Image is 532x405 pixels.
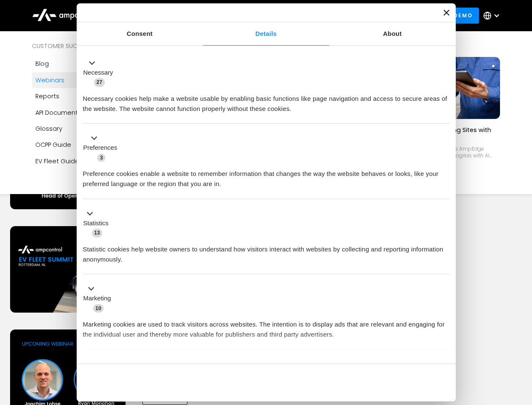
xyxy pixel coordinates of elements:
a: Blog [32,56,136,72]
div: API Documentation [35,108,94,117]
div: Customer success [32,41,136,51]
div: Reports [35,92,59,101]
div: Webinars [35,76,64,85]
div: Glossary [35,124,62,133]
a: Reports [32,88,136,104]
button: Marketing (10) [83,284,116,313]
div: EV Fleet Guide [35,157,79,166]
a: OCPP Guide [32,137,136,153]
div: Preference cookies enable a website to remember information that changes the way the website beha... [83,162,449,189]
a: API Documentation [32,105,136,121]
label: Preferences [83,143,118,153]
a: Glossary [32,121,136,137]
label: Marketing [83,294,111,303]
a: EV Fleet Guide [32,153,136,169]
div: Statistic cookies help website owners to understand how visitors interact with websites by collec... [83,238,449,265]
div: OCPP Guide [35,140,71,149]
a: About [329,22,456,46]
button: Okay [328,370,449,395]
label: Statistics [83,219,109,228]
span: 27 [94,78,105,86]
button: Preferences (3) [83,133,123,163]
a: Consent [77,22,203,46]
button: Unclassified (2) [83,359,152,370]
button: Close banner [444,10,449,16]
a: Details [203,22,329,46]
button: Statistics (13) [83,208,114,238]
label: Necessary [83,68,113,78]
span: 3 [97,154,105,162]
span: 10 [93,304,104,313]
div: Blog [35,59,49,68]
span: 13 [92,229,103,237]
span: 2 [139,360,147,369]
div: Necessary cookies help make a website usable by enabling basic functions like page navigation and... [83,87,449,114]
a: Webinars [32,72,136,88]
button: Necessary (27) [83,58,118,87]
div: Marketing cookies are used to track visitors across websites. The intention is to display ads tha... [83,313,449,340]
